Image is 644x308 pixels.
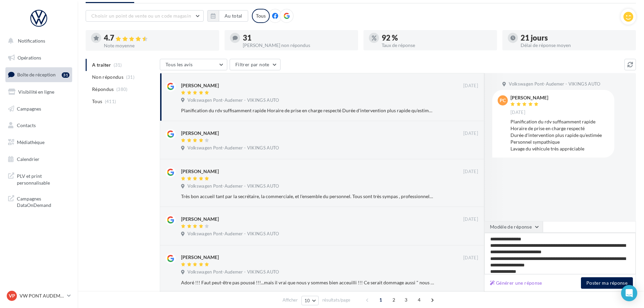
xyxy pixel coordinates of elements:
a: Campagnes [4,102,74,116]
span: Répondus [92,86,114,93]
div: 31 [62,72,69,78]
div: 21 jours [521,34,631,42]
span: [DATE] [463,255,478,261]
span: [DATE] [463,216,478,222]
span: Tous les avis [166,62,193,67]
a: Opérations [4,51,74,65]
button: Au total [219,10,248,22]
div: Délai de réponse moyen [521,43,631,48]
a: VP VW PONT AUDEMER [5,289,72,302]
div: Taux de réponse [382,43,492,48]
button: Au total [207,10,248,22]
span: Boîte de réception [17,72,56,77]
a: PLV et print personnalisable [4,169,74,189]
div: 31 [243,34,353,42]
span: Campagnes DataOnDemand [17,194,69,209]
button: Choisir un point de vente ou un code magasin [86,10,204,22]
a: Calendrier [4,152,74,166]
button: 10 [301,296,319,305]
span: Afficher [283,297,298,303]
a: Visibilité en ligne [4,85,74,99]
span: Volkswagen Pont-Audemer - VIKINGS AUTO [187,269,279,275]
div: [PERSON_NAME] [181,168,219,175]
span: (411) [105,99,116,104]
span: 1 [375,294,386,305]
a: Boîte de réception31 [4,67,74,82]
span: 10 [304,298,310,303]
div: Planification du rdv suffisamment rapide Horaire de prise en charge respecté Durée d'intervention... [510,118,609,152]
div: [PERSON_NAME] [181,130,219,137]
button: Générer une réponse [487,279,545,287]
span: Volkswagen Pont-Audemer - VIKINGS AUTO [187,183,279,189]
div: Open Intercom Messenger [621,285,637,301]
span: Volkswagen Pont-Audemer - VIKINGS AUTO [509,81,600,87]
span: PLV et print personnalisable [17,171,69,186]
span: Volkswagen Pont-Audemer - VIKINGS AUTO [187,97,279,103]
span: Médiathèque [17,139,45,145]
button: Filtrer par note [230,59,281,70]
span: Contacts [17,122,36,128]
div: [PERSON_NAME] [510,95,548,100]
span: Notifications [18,38,45,44]
span: 3 [401,294,411,305]
span: Calendrier [17,156,39,162]
button: Notifications [4,34,71,48]
span: PC [500,97,506,104]
span: [DATE] [510,110,525,116]
div: Tous [252,9,270,23]
span: [DATE] [463,169,478,175]
div: 92 % [382,34,492,42]
span: Choisir un point de vente ou un code magasin [91,13,191,19]
span: 4 [414,294,425,305]
div: Note moyenne [104,43,214,48]
button: Poster ma réponse [581,277,633,289]
div: [PERSON_NAME] [181,216,219,222]
span: Visibilité en ligne [18,89,54,95]
div: [PERSON_NAME] [181,254,219,261]
p: VW PONT AUDEMER [20,292,64,299]
div: 4.7 [104,34,214,42]
button: Tous les avis [160,59,227,70]
span: Volkswagen Pont-Audemer - VIKINGS AUTO [187,231,279,237]
button: Modèle de réponse [484,221,543,233]
a: Campagnes DataOnDemand [4,191,74,211]
div: [PERSON_NAME] non répondus [243,43,353,48]
span: Non répondus [92,74,123,80]
span: Tous [92,98,102,105]
span: [DATE] [463,83,478,89]
span: Opérations [18,55,41,61]
span: [DATE] [463,131,478,137]
span: (380) [116,87,128,92]
span: 2 [388,294,399,305]
div: Planification du rdv suffisamment rapide Horaire de prise en charge respecté Durée d'intervention... [181,107,434,114]
div: Adoré !!! Faut peut-être pas poussé !!!...mais il vrai que nous y sommes bien acceuilli !!! Ce se... [181,279,434,286]
div: [PERSON_NAME] [181,82,219,89]
div: Très bon accueil tant par la secrétaire, la commerciale, et l'ensemble du personnel. Tous sont tr... [181,193,434,200]
span: résultats/page [322,297,350,303]
span: Volkswagen Pont-Audemer - VIKINGS AUTO [187,145,279,151]
a: Contacts [4,118,74,133]
a: Médiathèque [4,135,74,149]
span: (31) [126,74,135,80]
span: VP [9,292,15,299]
span: Campagnes [17,105,41,111]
